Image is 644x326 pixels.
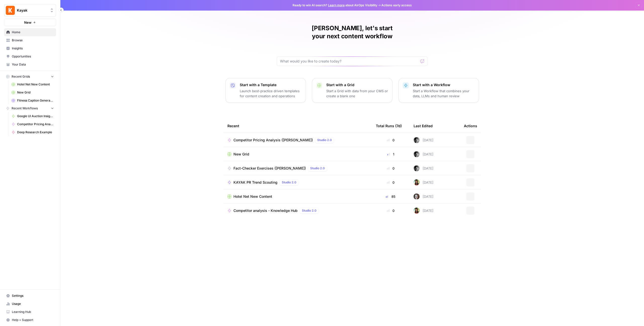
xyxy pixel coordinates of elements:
span: Your Data [12,62,54,67]
a: Usage [4,300,56,308]
span: Settings [12,294,54,298]
span: Opportunities [12,54,54,59]
h1: [PERSON_NAME], let's start your next content workflow [277,24,428,40]
p: Start a Workflow that combines your data, LLMs and human review [413,88,475,99]
div: 0 [376,208,406,213]
span: Browse [12,38,54,43]
div: Recent [227,119,368,133]
span: Actions early access [381,3,412,8]
span: Competitor Pricing Analysis ([PERSON_NAME]) [17,122,54,126]
button: Workspace: Kayak [4,4,56,17]
span: Kayak [17,8,47,13]
span: Recent Workflows [12,106,38,111]
p: Start a Grid with data from your CMS or create a blank one [326,88,388,99]
button: New [4,19,56,26]
a: Home [4,28,56,36]
a: New Grid [9,88,56,96]
a: Learn more [328,3,345,7]
p: Launch best-practice driven templates for content creation and operations [240,88,302,99]
div: [DATE] [414,151,433,157]
span: Deep Research Example [17,130,54,135]
img: e4v89f89x2fg3vu1gtqy01mqi6az [414,179,420,185]
div: 0 [376,166,406,171]
a: Fact-Checker Exercises ([PERSON_NAME])Studio 2.0 [227,165,368,171]
span: Help + Support [12,318,54,322]
a: Learning Hub [4,308,56,316]
span: Home [12,30,54,35]
span: Fact-Checker Exercises ([PERSON_NAME]) [233,166,306,171]
a: Deep Research Example [9,128,56,136]
a: Fitness Caption Generator ([PERSON_NAME]) [9,96,56,105]
button: Start with a WorkflowStart a Workflow that combines your data, LLMs and human review [398,78,479,103]
img: Kayak Logo [6,6,15,15]
span: New Grid [233,152,249,157]
span: Usage [12,302,54,306]
div: Actions [464,119,477,133]
a: Your Data [4,60,56,69]
a: Opportunities [4,52,56,60]
a: KAYAK PR Trend ScoutingStudio 2.0 [227,179,368,185]
span: Competitor Pricing Analysis ([PERSON_NAME]) [233,138,313,143]
span: New Grid [17,90,54,95]
a: Browse [4,36,56,44]
div: 0 [376,138,406,143]
div: [DATE] [414,137,433,143]
span: New [24,20,31,25]
span: Studio 2.0 [317,138,332,142]
img: jj2bur5b5vwzn5rpv3p6c9x605zy [414,151,420,157]
a: Insights [4,44,56,52]
div: 1 [376,152,406,157]
button: Start with a TemplateLaunch best-practice driven templates for content creation and operations [225,78,306,103]
div: [DATE] [414,208,433,214]
div: 85 [376,194,406,199]
input: What would you like to create today? [280,59,418,64]
div: [DATE] [414,179,433,185]
div: Last Edited [414,119,433,133]
img: jj2bur5b5vwzn5rpv3p6c9x605zy [414,165,420,171]
span: Fitness Caption Generator ([PERSON_NAME]) [17,98,54,103]
span: Studio 2.0 [310,166,325,171]
a: Competitor Pricing Analysis ([PERSON_NAME])Studio 2.0 [227,137,368,143]
p: Start with a Grid [326,82,388,87]
span: Learning Hub [12,310,54,314]
a: Hotel Net New Content [227,194,368,199]
a: New Grid [227,152,368,157]
button: Recent Workflows [4,105,56,112]
span: Hotel Net New Content [233,194,272,199]
span: Recent Grids [12,74,30,79]
img: rz7p8tmnmqi1pt4pno23fskyt2v8 [414,193,420,200]
span: Ready to win AI search? about AirOps Visibility [293,3,377,8]
p: Start with a Workflow [413,82,475,87]
a: Google UI Auction Insights files - download (Oliana) [9,112,56,120]
a: Competitor analysis - Knowledge HubStudio 2.0 [227,208,368,214]
span: Google UI Auction Insights files - download (Oliana) [17,114,54,118]
button: Start with a GridStart a Grid with data from your CMS or create a blank one [312,78,392,103]
span: Studio 2.0 [302,208,316,213]
p: Start with a Template [240,82,302,87]
a: Settings [4,292,56,300]
span: Hotel Net New Content [17,82,54,87]
div: 0 [376,180,406,185]
span: Studio 2.0 [282,180,296,185]
span: Competitor analysis - Knowledge Hub [233,208,298,213]
a: Hotel Net New Content [9,80,56,88]
button: Recent Grids [4,73,56,80]
span: KAYAK PR Trend Scouting [233,180,277,185]
div: [DATE] [414,165,433,171]
span: Insights [12,46,54,51]
button: Help + Support [4,316,56,324]
img: e4v89f89x2fg3vu1gtqy01mqi6az [414,208,420,214]
div: [DATE] [414,193,433,200]
div: Total Runs (7d) [376,119,402,133]
a: Competitor Pricing Analysis ([PERSON_NAME]) [9,120,56,128]
img: jj2bur5b5vwzn5rpv3p6c9x605zy [414,137,420,143]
